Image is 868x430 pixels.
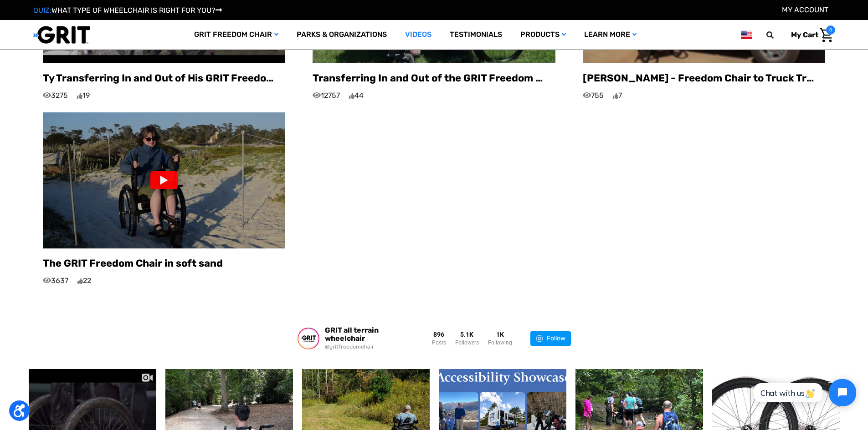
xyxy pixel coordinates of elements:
[770,25,784,45] input: Search
[613,90,622,101] span: 7
[741,29,752,40] img: us.png
[826,25,835,35] span: 0
[313,90,340,101] span: 12757
[77,90,90,101] span: 19
[575,20,646,50] a: Learn More
[441,20,511,50] a: Testimonials
[43,90,68,101] span: 3275
[288,20,396,50] a: Parks & Organizations
[791,30,818,39] span: My Cart
[432,330,446,339] div: 896
[820,28,833,42] img: Cart
[77,275,91,286] span: 22
[455,339,479,347] div: Followers
[488,339,512,347] div: Following
[583,90,604,101] span: 755
[784,25,835,45] a: Cart with 0 items
[33,6,222,15] a: QUIZ:WHAT TYPE OF WHEELCHAIR IS RIGHT FOR YOU?
[488,330,512,339] div: 1K
[432,339,446,347] div: Posts
[43,71,285,86] p: Ty Transferring In and Out of His GRIT Freedom Chair
[547,331,565,346] div: Follow
[583,71,825,86] p: [PERSON_NAME] - Freedom Chair to Truck Transfer (with Crane Lift)
[43,256,285,271] p: The GRIT Freedom Chair in soft sand
[153,37,202,46] span: Phone Number
[185,20,288,50] a: GRIT Freedom Chair
[313,71,555,86] p: Transferring In and Out of the GRIT Freedom Chair
[299,329,318,348] img: gritfreedomchair
[782,5,828,14] a: Account
[455,330,479,339] div: 5.1K
[325,326,414,343] a: GRIT all terrain wheelchair
[744,371,864,414] iframe: Tidio Chat
[325,343,414,351] a: @gritfreedomchair
[349,90,364,101] span: 44
[530,331,571,346] a: Follow
[43,112,285,248] img: maxresdefault.jpg
[33,25,90,44] img: GRIT All-Terrain Wheelchair and Mobility Equipment
[43,275,68,286] span: 3637
[396,20,441,50] a: Videos
[511,20,575,50] a: Products
[33,6,51,15] span: QUIZ:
